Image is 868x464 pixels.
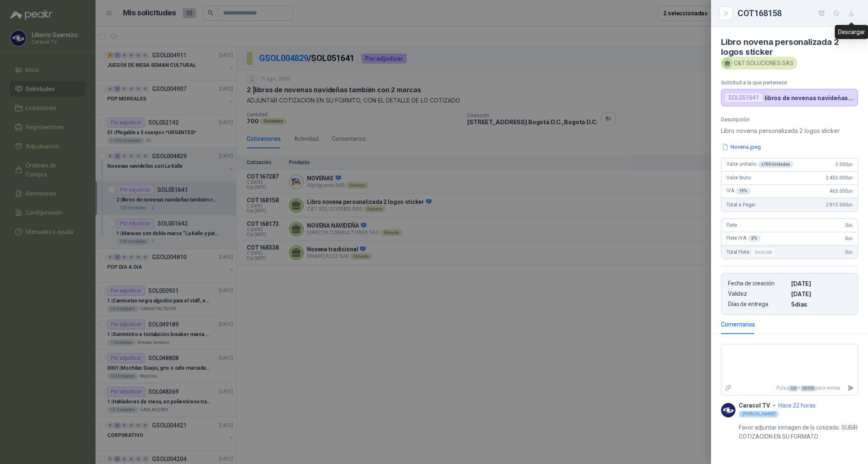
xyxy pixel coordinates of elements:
[848,162,853,167] span: ,00
[728,290,788,297] p: Validez
[845,236,853,241] span: 0
[791,280,851,287] p: [DATE]
[721,403,736,417] img: Company Logo
[721,79,858,86] p: Solicitud a la que pertenece
[739,423,858,441] p: Favor adjuntar inmagen de lo cotizado. SUBIR COTIZACION EN SU FORMATO
[739,402,770,409] p: Caracol TV
[844,381,858,395] button: Enviar
[848,236,853,241] span: ,00
[721,8,731,18] button: Close
[726,161,793,168] span: Valor unitario
[726,235,760,242] span: Flete IVA
[826,175,853,181] span: 2.450.000
[848,176,853,180] span: ,00
[721,126,858,136] p: Libro novena personalizada 2 logos sticker
[738,7,858,20] div: COT168158
[726,247,777,257] span: Total Flete
[848,250,853,255] span: ,00
[748,235,760,242] div: 0 %
[736,381,844,395] p: Pulsa + para enviar
[829,188,853,194] span: 465.500
[826,202,853,208] span: 2.915.500
[728,280,788,287] p: Fecha de creación
[845,222,853,228] span: 0
[801,385,815,391] span: ENTER
[765,94,854,101] p: libros de novenas navideñas también con 2 marcas
[721,320,755,329] div: Comentarios
[726,222,737,228] span: Flete
[848,223,853,228] span: ,00
[721,37,858,57] h4: Libro novena personalizada 2 logos sticker
[848,203,853,207] span: ,00
[725,93,763,103] div: SOL051641
[721,116,858,123] p: Descripción
[736,188,751,194] div: 19 %
[739,411,779,417] div: [PERSON_NAME]
[845,249,853,255] span: 0
[778,402,816,409] span: hace 22 horas
[758,161,793,168] div: x 700 Unidades
[726,202,755,208] span: Total a Pagar
[835,162,853,167] span: 3.500
[726,188,750,194] span: IVA
[728,301,788,308] p: Días de entrega
[791,301,851,308] p: 5 dias
[721,142,762,151] button: Novena.jpeg
[751,247,776,257] div: Incluido
[721,57,797,69] div: C&T SOLUCIONES SAS
[848,189,853,194] span: ,00
[789,385,798,391] span: Ctrl
[726,175,750,181] span: Valor bruto
[791,290,851,297] p: [DATE]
